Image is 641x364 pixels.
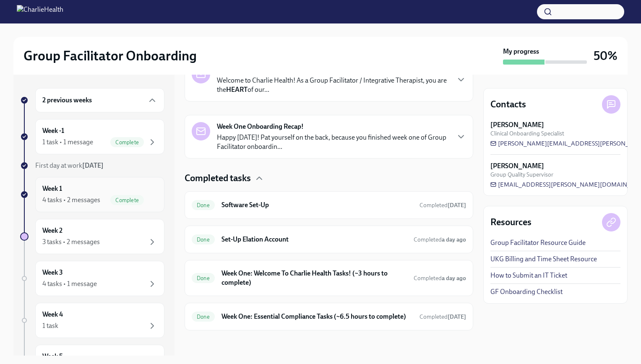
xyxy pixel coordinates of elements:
[217,133,449,151] p: Happy [DATE]! Pat yourself on the back, because you finished week one of Group Facilitator onboar...
[42,321,58,330] div: 1 task
[414,236,466,243] span: Completed
[490,120,544,130] strong: [PERSON_NAME]
[217,122,304,131] strong: Week One Onboarding Recap!
[192,198,466,212] a: DoneSoftware Set-UpCompleted[DATE]
[192,233,466,246] a: DoneSet-Up Elation AccountCompleteda day ago
[42,310,63,319] h6: Week 4
[23,47,197,64] h2: Group Facilitator Onboarding
[420,202,466,209] span: Completed
[42,126,64,135] h6: Week -1
[442,275,466,282] strong: a day ago
[490,287,563,296] a: GF Onboarding Checklist
[226,86,248,94] strong: HEART
[420,313,466,321] span: September 11th, 2025 10:40
[490,130,564,138] span: Clinical Onboarding Specialist
[42,352,63,361] h6: Week 5
[192,267,466,289] a: DoneWeek One: Welcome To Charlie Health Tasks! (~3 hours to complete)Completeda day ago
[221,200,413,210] h6: Software Set-Up
[221,269,407,287] h6: Week One: Welcome To Charlie Health Tasks! (~3 hours to complete)
[442,236,466,243] strong: a day ago
[110,197,144,203] span: Complete
[490,255,597,264] a: UKG Billing and Time Sheet Resource
[20,161,164,170] a: First day at work[DATE]
[192,275,215,281] span: Done
[414,274,466,282] span: September 9th, 2025 22:39
[192,310,466,323] a: DoneWeek One: Essential Compliance Tasks (~6.5 hours to complete)Completed[DATE]
[217,76,449,94] p: Welcome to Charlie Health! As a Group Facilitator / Integrative Therapist, you are the of our...
[192,314,215,320] span: Done
[82,161,104,169] strong: [DATE]
[490,238,586,247] a: Group Facilitator Resource Guide
[414,236,466,244] span: September 10th, 2025 11:56
[192,237,215,243] span: Done
[185,172,251,185] h4: Completed tasks
[20,219,164,254] a: Week 23 tasks • 2 messages
[221,235,407,244] h6: Set-Up Elation Account
[110,139,144,146] span: Complete
[42,279,97,289] div: 4 tasks • 1 message
[20,261,164,296] a: Week 34 tasks • 1 message
[448,202,466,209] strong: [DATE]
[490,98,526,111] h4: Contacts
[490,161,544,171] strong: [PERSON_NAME]
[20,119,164,154] a: Week -11 task • 1 messageComplete
[185,172,473,185] div: Completed tasks
[42,195,100,205] div: 4 tasks • 2 messages
[420,201,466,209] span: September 3rd, 2025 12:52
[414,275,466,282] span: Completed
[42,96,92,105] h6: 2 previous weeks
[490,216,532,229] h4: Resources
[42,268,63,277] h6: Week 3
[192,202,215,208] span: Done
[20,303,164,338] a: Week 41 task
[42,237,100,247] div: 3 tasks • 2 messages
[35,161,104,169] span: First day at work
[448,313,466,320] strong: [DATE]
[490,271,567,280] a: How to Submit an IT Ticket
[42,184,62,193] h6: Week 1
[20,177,164,212] a: Week 14 tasks • 2 messagesComplete
[503,47,539,56] strong: My progress
[221,312,413,321] h6: Week One: Essential Compliance Tasks (~6.5 hours to complete)
[594,48,618,63] h3: 50%
[35,88,164,112] div: 2 previous weeks
[17,5,63,18] img: CharlieHealth
[420,313,466,320] span: Completed
[42,138,93,147] div: 1 task • 1 message
[42,226,63,235] h6: Week 2
[490,171,553,179] span: Group Quality Supervisor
